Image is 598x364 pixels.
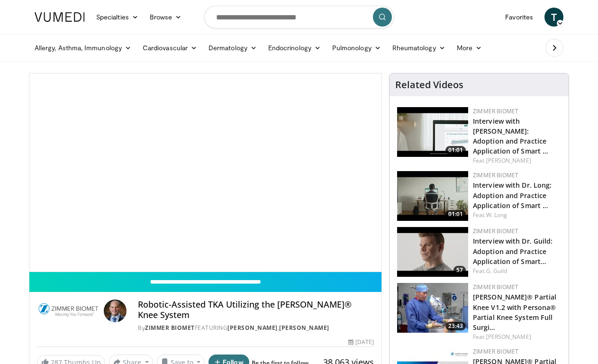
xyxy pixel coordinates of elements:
[473,292,556,331] a: [PERSON_NAME]® Partial Knee V1.2 with Persona® Partial Knee System Full Surgi…
[473,181,552,209] a: Interview with Dr. Long: Adoption and Practice Application of Smart …
[145,324,195,332] a: Zimmer Biomet
[138,300,374,320] h4: Robotic-Assisted TKA Utilizing the [PERSON_NAME]® Knee System
[473,227,518,235] a: Zimmer Biomet
[29,73,381,272] video-js: Video Player
[348,338,374,346] div: [DATE]
[387,38,451,57] a: Rheumatology
[486,333,531,341] a: [PERSON_NAME]
[473,237,553,265] a: Interview with Dr. Guild: Adoption and Practice Application of Smart…
[204,6,394,28] input: Search topics, interventions
[486,211,507,219] a: W. Long
[138,324,374,332] div: By FEATURING ,
[445,210,466,218] span: 01:01
[35,12,85,22] img: VuMedi Logo
[397,171,468,221] a: 01:01
[397,227,468,277] img: c951bdf5-abfe-4c00-a045-73b5070dd0f6.150x105_q85_crop-smart_upscale.jpg
[473,347,518,355] a: Zimmer Biomet
[91,8,144,27] a: Specialties
[499,8,539,27] a: Favorites
[279,324,329,332] a: [PERSON_NAME]
[397,283,468,333] img: 99b1778f-d2b2-419a-8659-7269f4b428ba.150x105_q85_crop-smart_upscale.jpg
[395,79,463,91] h4: Related Videos
[397,171,468,221] img: 01664f9e-370f-4f3e-ba1a-1c36ebbe6e28.150x105_q85_crop-smart_upscale.jpg
[473,171,518,179] a: Zimmer Biomet
[473,267,561,275] div: Feat.
[473,107,518,115] a: Zimmer Biomet
[263,38,326,57] a: Endocrinology
[473,156,561,165] div: Feat.
[397,283,468,333] a: 23:43
[29,38,137,57] a: Allergy, Asthma, Immunology
[397,107,468,157] img: 9076d05d-1948-43d5-895b-0b32d3e064e7.150x105_q85_crop-smart_upscale.jpg
[104,300,127,322] img: Avatar
[473,211,561,219] div: Feat.
[473,283,518,291] a: Zimmer Biomet
[137,38,203,57] a: Cardiovascular
[227,324,278,332] a: [PERSON_NAME]
[397,227,468,277] a: 57
[37,300,100,322] img: Zimmer Biomet
[445,322,466,330] span: 23:43
[486,156,531,164] a: [PERSON_NAME]
[473,333,561,341] div: Feat.
[453,266,466,274] span: 57
[144,8,188,27] a: Browse
[451,38,488,57] a: More
[326,38,387,57] a: Pulmonology
[486,267,507,275] a: G. Guild
[544,8,563,27] a: T
[445,146,466,155] span: 01:01
[203,38,263,57] a: Dermatology
[473,117,548,155] a: Interview with [PERSON_NAME]: Adoption and Practice Application of Smart …
[397,107,468,157] a: 01:01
